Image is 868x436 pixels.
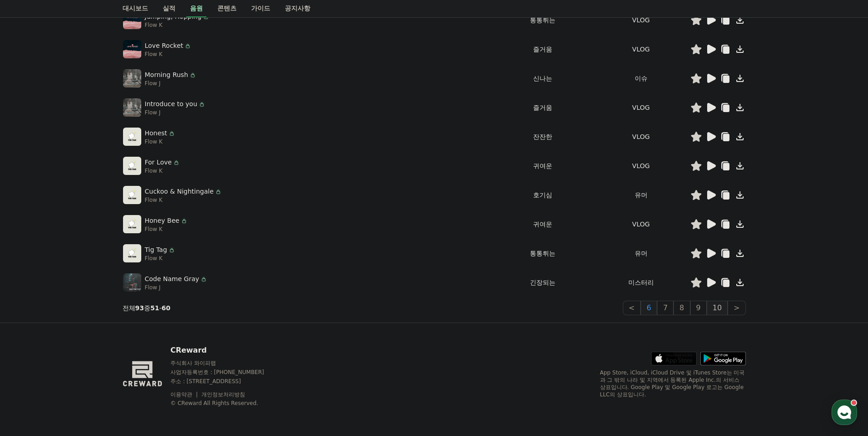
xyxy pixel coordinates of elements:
[592,64,690,93] td: 이슈
[493,180,592,210] td: 호기심
[201,391,245,398] a: 개인정보처리방침
[145,51,192,58] p: Flow K
[592,93,690,122] td: VLOG
[145,187,214,196] p: Cuckoo & Nightingale
[145,226,188,233] p: Flow K
[145,99,197,109] p: Introduce to you
[118,289,175,312] a: 설정
[600,369,746,398] p: App Store, iCloud, iCloud Drive 및 iTunes Store는 미국과 그 밖의 나라 및 지역에서 등록된 Apple Inc.의 서비스 상표입니다. Goo...
[145,21,210,29] p: Flow K
[170,359,282,367] p: 주식회사 와이피랩
[493,35,592,64] td: 즐거움
[145,196,222,204] p: Flow K
[145,167,180,174] p: Flow K
[728,301,745,315] button: >
[493,93,592,122] td: 즐거움
[123,215,141,233] img: music
[145,245,167,255] p: Tig Tag
[141,303,152,310] span: 설정
[145,109,205,116] p: Flow J
[145,41,184,51] p: Love Rocket
[592,180,690,210] td: 유머
[60,289,118,312] a: 대화
[592,210,690,239] td: VLOG
[493,5,592,35] td: 통통튀는
[170,391,199,398] a: 이용약관
[170,369,282,376] p: 사업자등록번호 : [PHONE_NUMBER]
[123,11,141,29] img: music
[493,122,592,151] td: 잔잔한
[145,158,172,167] p: For Love
[170,400,282,407] p: © CReward All Rights Reserved.
[493,210,592,239] td: 귀여운
[493,239,592,268] td: 통통튀는
[145,255,175,262] p: Flow K
[123,98,141,117] img: music
[145,284,208,291] p: Flow J
[150,304,159,312] strong: 51
[145,80,196,87] p: Flow J
[170,345,282,356] p: CReward
[145,274,200,284] p: Code Name Gray
[592,35,690,64] td: VLOG
[623,301,641,315] button: <
[145,128,167,138] p: Honest
[592,268,690,297] td: 미스터리
[135,304,144,312] strong: 93
[592,5,690,35] td: VLOG
[145,216,180,226] p: Honey Bee
[592,151,690,180] td: VLOG
[145,138,175,145] p: Flow K
[123,157,141,175] img: music
[673,301,690,315] button: 8
[493,64,592,93] td: 신나는
[3,289,60,312] a: 홈
[170,378,282,385] p: 주소 : [STREET_ADDRESS]
[123,244,141,262] img: music
[123,303,171,313] p: 전체 중 -
[592,122,690,151] td: VLOG
[123,128,141,146] img: music
[493,151,592,180] td: 귀여운
[162,304,170,312] strong: 60
[83,303,94,310] span: 대화
[145,70,188,80] p: Morning Rush
[123,186,141,204] img: music
[29,303,34,310] span: 홈
[123,40,141,58] img: music
[690,301,707,315] button: 9
[707,301,728,315] button: 10
[657,301,673,315] button: 7
[123,69,141,87] img: music
[123,273,141,292] img: music
[592,239,690,268] td: 유머
[641,301,657,315] button: 6
[493,268,592,297] td: 긴장되는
